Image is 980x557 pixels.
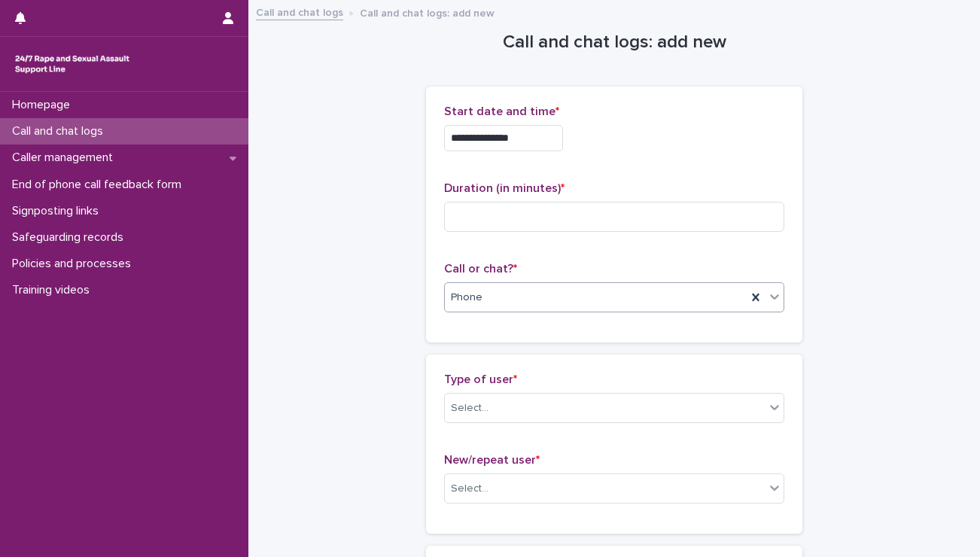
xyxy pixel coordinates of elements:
[6,98,82,112] p: Homepage
[451,481,488,497] div: Select...
[451,290,482,306] span: Phone
[444,454,540,466] span: New/repeat user
[256,3,343,20] a: Call and chat logs
[426,32,802,53] h1: Call and chat logs: add new
[444,182,565,194] span: Duration (in minutes)
[451,400,488,416] div: Select...
[6,151,125,165] p: Caller management
[6,178,193,192] p: End of phone call feedback form
[444,105,559,117] span: Start date and time
[444,263,517,275] span: Call or chat?
[360,4,495,20] p: Call and chat logs: add new
[6,257,143,271] p: Policies and processes
[6,124,115,138] p: Call and chat logs
[6,230,135,245] p: Safeguarding records
[6,283,102,297] p: Training videos
[444,373,517,385] span: Type of user
[6,204,111,218] p: Signposting links
[12,49,132,79] img: rhQMoQhaT3yELyF149Cw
